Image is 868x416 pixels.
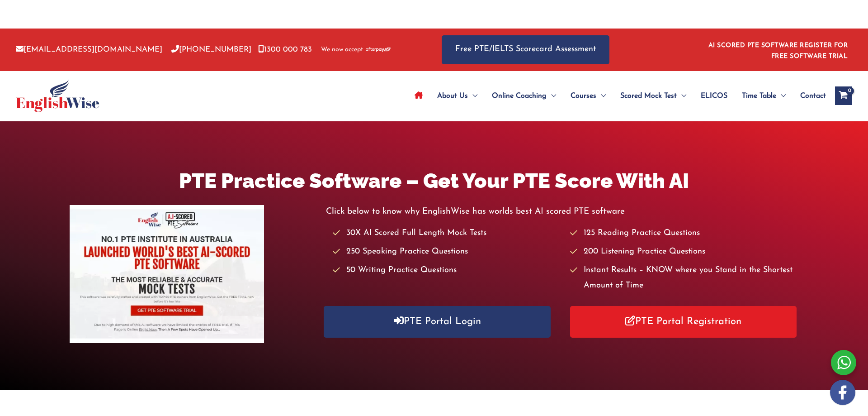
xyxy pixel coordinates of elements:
nav: Site Navigation: Main Menu [407,80,826,112]
a: PTE Portal Login [324,306,551,337]
span: Contact [800,80,826,112]
span: Menu Toggle [677,80,686,112]
a: View Shopping Cart, empty [835,86,852,105]
img: Afterpay-Logo [366,47,391,52]
a: About UsMenu Toggle [430,80,485,112]
a: Contact [793,80,826,112]
li: 250 Speaking Practice Questions [333,244,561,259]
span: Time Table [742,80,776,112]
a: Online CoachingMenu Toggle [485,80,563,112]
a: Scored Mock TestMenu Toggle [613,80,693,112]
a: [EMAIL_ADDRESS][DOMAIN_NAME] [16,46,162,53]
img: white-facebook.png [830,380,855,405]
a: AI SCORED PTE SOFTWARE REGISTER FOR FREE SOFTWARE TRIAL [708,42,848,60]
span: Menu Toggle [776,80,786,112]
a: [PHONE_NUMBER] [171,46,251,53]
span: Scored Mock Test [620,80,677,112]
h1: PTE Practice Software – Get Your PTE Score With AI [70,167,799,195]
span: We now accept [321,45,363,54]
span: ELICOS [701,80,727,112]
li: 30X AI Scored Full Length Mock Tests [333,226,561,241]
span: Courses [571,80,596,112]
li: 125 Reading Practice Questions [570,226,799,241]
span: Menu Toggle [596,80,606,112]
span: Menu Toggle [468,80,477,112]
li: 50 Writing Practice Questions [333,263,561,278]
aside: Header Widget 1 [703,35,852,64]
span: About Us [437,80,468,112]
span: Online Coaching [492,80,547,112]
span: Menu Toggle [547,80,556,112]
li: Instant Results – KNOW where you Stand in the Shortest Amount of Time [570,263,799,293]
a: Time TableMenu Toggle [735,80,793,112]
li: 200 Listening Practice Questions [570,244,799,259]
a: Free PTE/IELTS Scorecard Assessment [442,35,609,64]
img: pte-institute-main [70,205,264,343]
img: cropped-ew-logo [16,80,99,112]
a: 1300 000 783 [258,46,312,53]
a: CoursesMenu Toggle [563,80,613,112]
p: Click below to know why EnglishWise has worlds best AI scored PTE software [326,204,798,219]
a: ELICOS [693,80,735,112]
a: PTE Portal Registration [570,306,797,337]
